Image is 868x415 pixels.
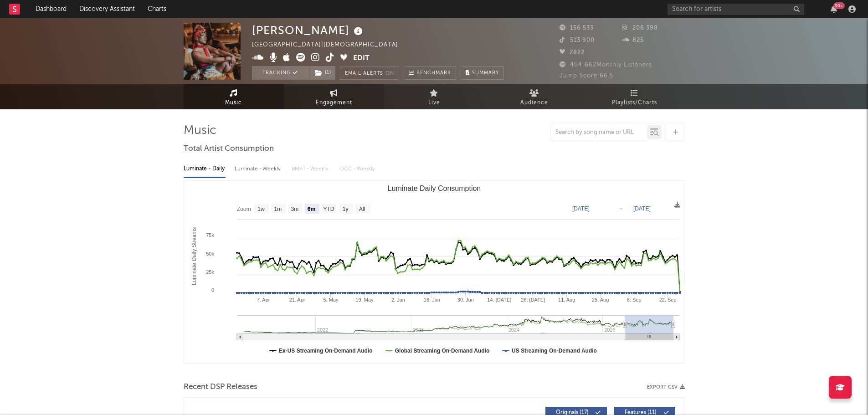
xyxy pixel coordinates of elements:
[551,129,647,136] input: Search by song name or URL
[184,143,274,154] span: Total Artist Consumption
[627,297,641,302] text: 8. Sep
[487,297,511,302] text: 14. [DATE]
[484,84,585,109] a: Audience
[206,251,214,256] text: 50k
[633,205,651,212] text: [DATE]
[416,68,451,79] span: Benchmark
[560,50,585,56] span: 2822
[521,297,545,302] text: 28. [DATE]
[184,382,257,393] span: Recent DSP Releases
[647,384,685,390] button: Export CSV
[384,84,484,109] a: Live
[622,37,644,43] span: 825
[560,73,613,79] span: Jump Score: 66.5
[833,2,845,9] div: 99 +
[512,348,597,354] text: US Streaming On-Demand Audio
[387,184,481,192] text: Luminate Daily Consumption
[206,269,214,275] text: 25k
[211,287,214,293] text: 0
[560,25,594,31] span: 156 533
[323,206,334,212] text: YTD
[291,206,298,212] text: 3m
[472,71,499,76] span: Summary
[659,297,676,302] text: 22. Sep
[340,66,399,80] button: Email AlertsOn
[252,40,409,51] div: [GEOGRAPHIC_DATA] | [DEMOGRAPHIC_DATA]
[274,206,282,212] text: 1m
[191,227,197,285] text: Luminate Daily Streams
[284,84,384,109] a: Engagement
[612,97,657,108] span: Playlists/Charts
[585,84,685,109] a: Playlists/Charts
[831,5,837,13] button: 99+
[279,348,373,354] text: Ex-US Streaming On-Demand Audio
[668,4,804,15] input: Search for artists
[457,297,473,302] text: 30. Jun
[395,348,489,354] text: Global Streaming On-Demand Audio
[184,84,284,109] a: Music
[404,66,456,80] a: Benchmark
[461,66,504,80] button: Summary
[225,97,242,108] span: Music
[353,53,370,64] button: Edit
[560,37,595,43] span: 513 900
[622,25,658,31] span: 206 398
[257,206,265,212] text: 1w
[558,297,575,302] text: 11. Aug
[257,297,270,302] text: 7. Apr
[184,181,684,363] svg: Luminate Daily Consumption
[235,161,282,177] div: Luminate - Weekly
[560,62,652,68] span: 404 662 Monthly Listeners
[307,206,315,212] text: 6m
[184,161,226,177] div: Luminate - Daily
[316,97,352,108] span: Engagement
[618,205,624,212] text: →
[385,71,394,76] em: On
[572,205,590,212] text: [DATE]
[423,297,440,302] text: 16. Jun
[289,297,305,302] text: 21. Apr
[309,66,336,80] span: ( 1 )
[309,66,335,80] button: (1)
[206,232,214,238] text: 75k
[391,297,405,302] text: 2. Jun
[355,297,374,302] text: 19. May
[428,97,440,108] span: Live
[592,297,609,302] text: 25. Aug
[252,66,309,80] button: Tracking
[252,23,365,38] div: [PERSON_NAME]
[323,297,339,302] text: 5. May
[359,206,365,212] text: All
[520,97,548,108] span: Audience
[342,206,348,212] text: 1y
[237,206,251,212] text: Zoom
